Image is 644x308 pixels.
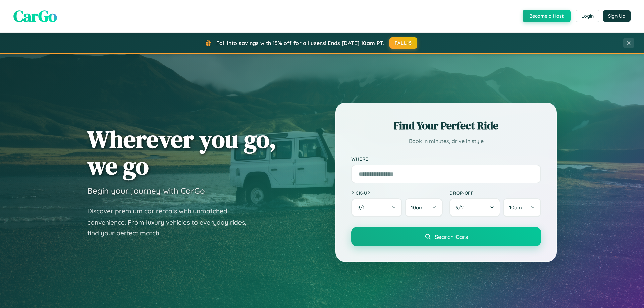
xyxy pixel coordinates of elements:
[87,206,255,239] p: Discover premium car rentals with unmatched convenience. From luxury vehicles to everyday rides, ...
[455,204,467,211] span: 9 / 2
[351,136,541,146] p: Book in minutes, drive in style
[13,5,57,27] span: CarGo
[351,118,541,133] h2: Find Your Perfect Ride
[405,198,443,217] button: 10am
[509,204,522,211] span: 10am
[351,198,402,217] button: 9/1
[216,40,384,46] span: Fall into savings with 15% off for all users! Ends [DATE] 10am PT.
[603,10,631,22] button: Sign Up
[351,227,541,246] button: Search Cars
[449,198,500,217] button: 9/2
[503,198,541,217] button: 10am
[351,156,541,162] label: Where
[351,190,443,196] label: Pick-up
[523,10,571,22] button: Become a Host
[87,186,205,196] h3: Begin your journey with CarGo
[87,126,276,179] h1: Wherever you go, we go
[411,204,424,211] span: 10am
[576,10,599,22] button: Login
[449,190,541,196] label: Drop-off
[435,233,468,240] span: Search Cars
[389,37,418,49] button: FALL15
[357,204,368,211] span: 9 / 1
